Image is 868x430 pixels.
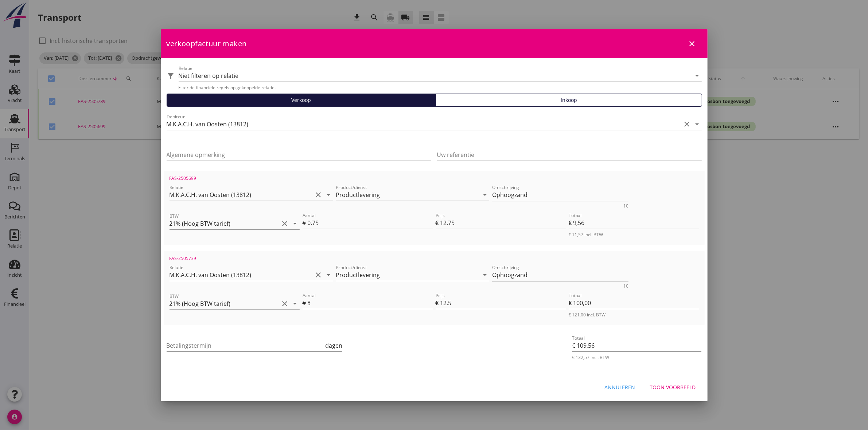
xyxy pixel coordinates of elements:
div: verkoopfactuur maken [161,29,708,58]
i: arrow_drop_down [480,190,489,199]
textarea: Omschrijving [492,269,628,281]
input: Prijs [440,297,566,309]
div: # [303,299,308,307]
div: Toon voorbeeld [650,383,696,391]
input: Totaal [569,217,699,229]
div: Annuleren [605,383,635,391]
input: Relatie [170,189,313,201]
button: Inkoop [436,94,702,107]
span: FAS-2505739 [170,255,196,261]
div: dagen [324,341,342,350]
input: Totaal [572,340,701,351]
i: clear [314,190,323,199]
i: arrow_drop_down [693,120,702,129]
i: filter_alt [167,71,175,80]
div: € 11,57 incl. BTW [569,232,699,238]
div: € [436,299,440,307]
input: Totaal [569,297,699,309]
div: € 121,00 incl. BTW [569,312,699,318]
i: arrow_drop_down [480,271,489,279]
div: € [436,218,440,227]
i: clear [683,120,692,129]
button: Verkoop [167,94,436,107]
i: clear [281,299,289,308]
input: Aantal [308,297,433,309]
i: arrow_drop_down [291,219,300,228]
div: 10 [623,204,628,208]
div: Niet filteren op relatie [179,72,239,79]
span: Inkoop [561,96,577,104]
i: arrow_drop_down [693,71,702,80]
span: Verkoop [291,96,311,104]
input: BTW [170,218,279,229]
span: FAS-2505699 [170,175,196,181]
i: arrow_drop_down [324,190,333,199]
input: Prijs [440,217,566,229]
div: € 132,57 incl. BTW [572,354,701,360]
input: Product/dienst [336,269,479,281]
input: Aantal [308,217,433,229]
input: Algemene opmerking [167,149,431,161]
i: arrow_drop_down [291,299,300,308]
input: Product/dienst [336,189,479,201]
div: 10 [623,284,628,288]
textarea: Omschrijving [492,189,628,201]
button: Annuleren [599,381,641,394]
input: BTW [170,298,279,309]
div: Filter de financiële regels op gekoppelde relatie. [179,84,702,91]
button: Toon voorbeeld [644,381,702,394]
i: clear [314,271,323,279]
input: Uw referentie [437,149,702,161]
div: # [303,218,308,227]
input: Relatie [170,269,313,281]
i: close [688,39,697,48]
i: clear [281,219,289,228]
input: Betalingstermijn [167,340,324,351]
input: Debiteur [167,118,681,130]
i: arrow_drop_down [324,271,333,279]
